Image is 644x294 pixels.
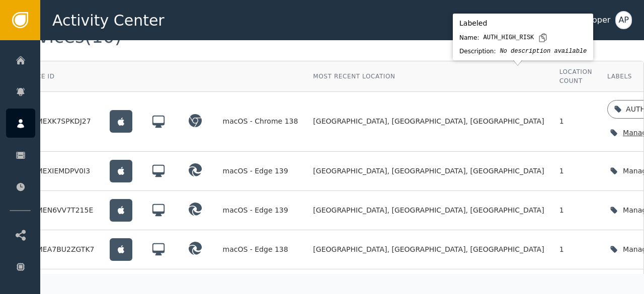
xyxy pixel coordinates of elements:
span: [GEOGRAPHIC_DATA], [GEOGRAPHIC_DATA], [GEOGRAPHIC_DATA] [313,205,544,216]
div: AUTH_HIGH_RISK [483,33,534,42]
th: Most Recent Location [305,61,551,92]
div: No description available [500,47,587,56]
div: DID-MEN6VV7T215E [21,205,95,216]
span: [GEOGRAPHIC_DATA], [GEOGRAPHIC_DATA], [GEOGRAPHIC_DATA] [313,244,544,255]
span: [GEOGRAPHIC_DATA], [GEOGRAPHIC_DATA], [GEOGRAPHIC_DATA] [313,166,544,176]
div: 1 [559,205,592,216]
div: DID-MEA7BU2ZGTK7 [21,244,95,255]
button: AP [615,11,632,29]
div: Description: [459,47,496,56]
div: 1 [559,116,592,127]
div: 1 [559,166,592,176]
div: macOS - Edge 138 [223,244,298,255]
div: DID-MEXK7SPKDJ27 [21,116,95,127]
div: macOS - Edge 139 [223,166,298,176]
th: Device ID [14,61,102,92]
div: macOS - Edge 139 [223,205,298,216]
th: Location Count [552,61,600,92]
div: DID-MEXIEMDPV0I3 [21,166,95,176]
span: [GEOGRAPHIC_DATA], [GEOGRAPHIC_DATA], [GEOGRAPHIC_DATA] [313,116,544,127]
div: Labeled [459,18,587,29]
div: macOS - Chrome 138 [223,116,298,127]
div: Name: [459,33,479,42]
div: Devices (10) [13,28,122,46]
div: 1 [559,244,592,255]
span: Activity Center [52,9,165,32]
